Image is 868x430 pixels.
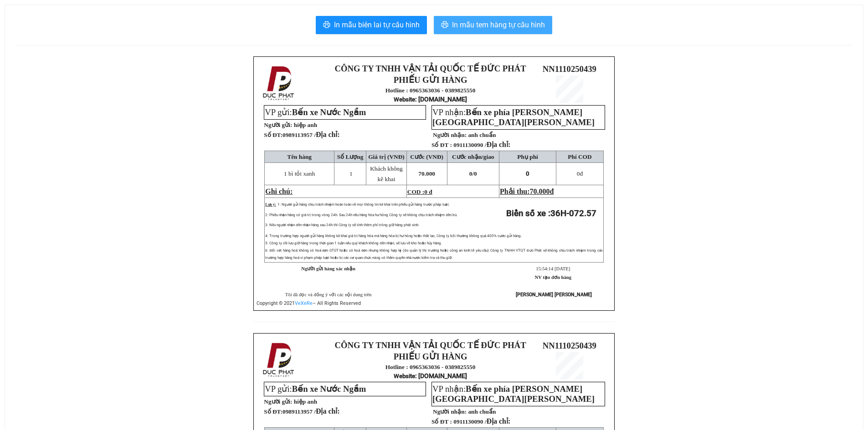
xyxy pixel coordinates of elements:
span: 0989113957 / [282,408,340,415]
strong: Số ĐT : [431,418,452,425]
span: đ [577,170,583,177]
span: Bến xe Nước Ngầm [292,107,366,117]
strong: PHIẾU GỬI HÀNG [394,352,467,361]
strong: Biển số xe : [506,208,596,218]
span: Bến xe phía [PERSON_NAME][GEOGRAPHIC_DATA][PERSON_NAME] [432,384,595,404]
span: 36H-072.57 [550,208,596,218]
span: VP nhận: [432,107,595,127]
button: printerIn mẫu tem hàng tự cấu hình [434,16,552,34]
span: Cước (VNĐ) [410,153,443,160]
span: 0911130090 / [453,418,510,425]
strong: Số ĐT : [431,142,452,148]
span: Copyright © 2021 – All Rights Reserved [257,300,361,306]
strong: Người gửi: [264,398,292,405]
span: anh chuẩn [468,408,496,415]
span: VP gửi: [265,107,366,117]
span: 6: Đối với hàng hoá không có hoá đơn GTGT hoặc có hoá đơn nhưng không hợp lệ (do quản lý thị trườ... [265,248,603,260]
span: anh chuẩn [468,132,496,138]
span: 0/ [469,170,477,177]
span: 0911130090 / [453,142,510,148]
span: 3: Nếu người nhận đến nhận hàng sau 24h thì Công ty sẽ tính thêm phí trông giữ hàng phát sinh. [265,223,419,227]
span: Website [394,373,415,379]
span: COD : [407,188,432,195]
span: 1: Người gửi hàng chịu trách nhiệm hoàn toàn về mọi thông tin kê khai trên phiếu gửi hàng trước p... [277,202,450,207]
span: In mẫu biên lai tự cấu hình [334,19,420,30]
span: printer [441,21,448,30]
strong: Người nhận: [433,132,467,138]
strong: CÔNG TY TNHH VẬN TẢI QUỐC TẾ ĐỨC PHÁT [335,64,526,73]
img: logo [260,64,298,102]
span: 1 bì tỏi xanh [284,170,315,177]
span: Lưu ý: [265,202,276,207]
strong: Người nhận: [433,408,467,415]
span: Địa chỉ: [486,417,510,425]
span: Website [394,96,415,103]
span: 5: Công ty chỉ lưu giữ hàng trong thời gian 1 tuần nếu quý khách không đến nhận, sẽ lưu về kho ho... [265,241,442,245]
span: 0 [474,170,477,177]
strong: NV tạo đơn hàng [535,275,571,280]
strong: Hotline : 0965363036 - 0389825550 [385,364,476,370]
span: 0 [526,170,529,177]
span: Phụ phí [517,153,538,160]
img: logo [260,341,298,379]
span: Địa chỉ: [316,131,340,138]
button: printerIn mẫu biên lai tự cấu hình [316,16,427,34]
span: Ghi chú: [265,187,293,195]
span: 1 [349,170,353,177]
span: Tên hàng [287,153,312,160]
strong: Số ĐT: [264,408,340,415]
span: 15:54:14 [DATE] [536,266,570,271]
span: NN1110250439 [543,341,596,350]
span: VP nhận: [432,384,595,404]
span: 0989113957 / [282,132,340,138]
strong: CÔNG TY TNHH VẬN TẢI QUỐC TẾ ĐỨC PHÁT [335,340,526,350]
span: VP gửi: [265,384,366,394]
span: 0 [577,170,580,177]
span: Số Lượng [337,153,364,160]
span: Cước nhận/giao [452,153,494,160]
span: 0 đ [424,188,432,195]
span: 70.000 [530,187,550,195]
span: đ [550,187,554,195]
span: Phí COD [568,153,591,160]
strong: Số ĐT: [264,132,340,138]
span: In mẫu tem hàng tự cấu hình [452,19,545,30]
span: Bến xe Nước Ngầm [292,384,366,394]
span: Tôi đã đọc và đồng ý với các nội dung trên [285,292,372,297]
span: 4: Trong trường hợp người gửi hàng không kê khai giá trị hàng hóa mà hàng hóa bị hư hỏng hoặc thấ... [265,234,522,238]
span: Giá trị (VNĐ) [368,153,405,160]
span: Địa chỉ: [486,141,510,148]
a: VeXeRe [295,300,313,306]
span: 70.000 [418,170,435,177]
strong: [PERSON_NAME] [PERSON_NAME] [516,292,592,298]
span: Địa chỉ: [316,407,340,415]
span: 2: Phiếu nhận hàng có giá trị trong vòng 24h. Sau 24h nếu hàng hóa hư hỏng Công ty sẽ không chịu ... [265,213,457,217]
strong: : [DOMAIN_NAME] [394,96,467,103]
strong: Người gửi: [264,121,292,128]
span: Khách không kê khai [370,165,402,182]
span: hiệp anh [294,398,317,405]
span: printer [323,21,330,30]
strong: PHIẾU GỬI HÀNG [394,75,467,85]
span: hiệp anh [294,121,317,128]
strong: Hotline : 0965363036 - 0389825550 [385,87,476,94]
strong: Người gửi hàng xác nhận [301,266,355,271]
span: NN1110250439 [543,64,596,74]
span: Phải thu: [500,187,554,195]
strong: : [DOMAIN_NAME] [394,372,467,379]
span: Bến xe phía [PERSON_NAME][GEOGRAPHIC_DATA][PERSON_NAME] [432,107,595,127]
